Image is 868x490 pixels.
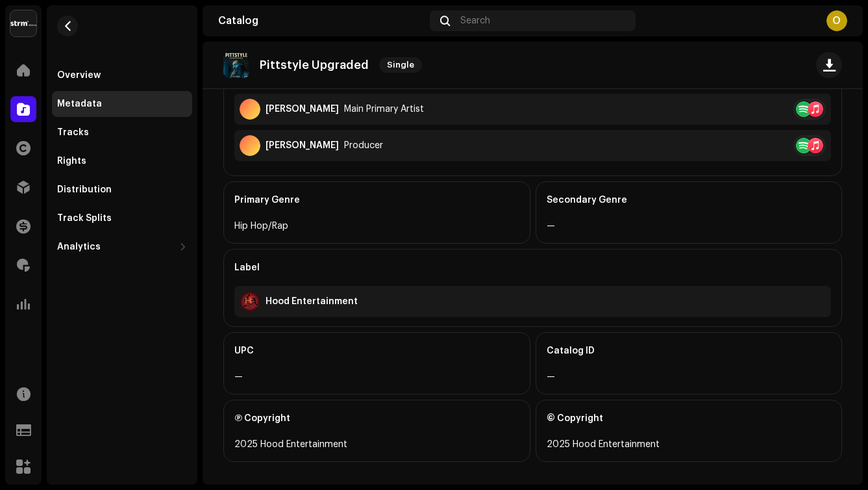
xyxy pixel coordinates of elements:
div: Hip Hop/Rap [234,218,519,234]
div: Main Primary Artist [344,104,424,114]
div: Catalog ID [547,333,832,369]
div: © Copyright [547,400,832,437]
div: — [547,369,832,385]
div: Hood Entertainment [266,296,358,307]
img: ee8836b0-e6ff-4865-b397-5e5737ae3c4f [240,291,260,312]
div: Secondary Genre [547,182,832,218]
img: 67d25470-4dc6-4cad-81e9-3c527bdd78bd [223,52,249,78]
div: O [826,10,847,31]
div: UPC [234,333,519,369]
span: Search [460,16,490,26]
img: 408b884b-546b-4518-8448-1008f9c76b02 [10,10,36,36]
div: [PERSON_NAME] [266,140,339,151]
div: Catalog [218,16,425,26]
div: [PERSON_NAME] [266,104,339,114]
re-m-nav-item: Tracks [52,120,192,146]
re-m-nav-item: Metadata [52,91,192,117]
div: — [234,369,519,385]
re-m-nav-dropdown: Analytics [52,234,192,260]
div: Track Splits [57,213,112,224]
re-m-nav-item: Rights [52,148,192,174]
div: Primary Genre [234,182,519,218]
re-m-nav-item: Distribution [52,177,192,203]
div: Distribution [57,185,112,195]
div: 2025 Hood Entertainment [234,437,519,452]
div: 2025 Hood Entertainment [547,437,832,452]
span: Single [379,57,422,73]
div: Analytics [57,242,101,252]
re-m-nav-item: Track Splits [52,205,192,231]
re-m-nav-item: Overview [52,62,192,88]
div: Rights [57,156,86,166]
div: Producer [344,140,383,151]
p: Pittstyle Upgraded [260,58,369,72]
div: Metadata [57,99,102,109]
div: Label [234,250,831,286]
div: Overview [57,70,101,81]
div: Ⓟ Copyright [234,400,519,437]
div: — [547,218,832,234]
div: Tracks [57,127,89,138]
